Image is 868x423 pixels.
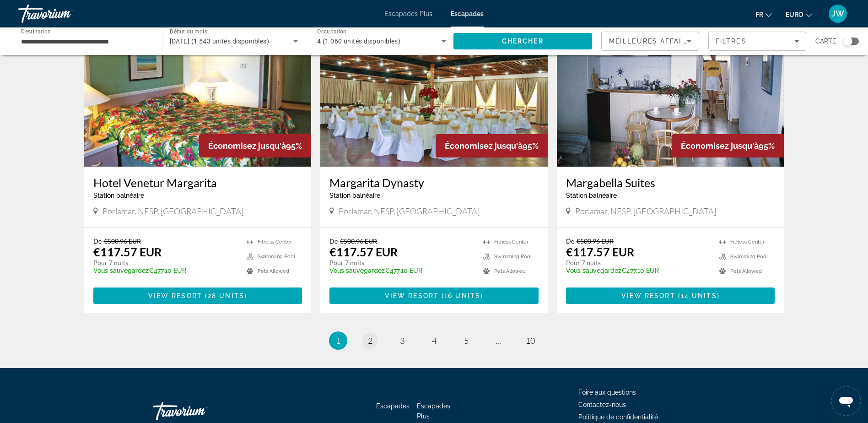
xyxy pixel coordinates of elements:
span: Station balnéaire [329,192,380,199]
span: Carte [815,35,836,48]
span: ( ) [202,292,247,299]
span: Station balnéaire [93,192,144,199]
span: Vous sauvegardez [566,267,621,274]
span: JW [831,9,844,18]
nav: Pagination [84,331,784,350]
p: Pour 7 nuits [329,259,474,267]
span: Swimming Pool [494,254,532,260]
p: Pour 7 nuits [566,259,711,267]
mat-select: Trier par [609,36,691,47]
span: 4 [432,336,437,346]
div: 95% [199,134,311,157]
span: ( ) [439,292,483,299]
input: Sélectionnez la destination [21,36,150,47]
span: Fitness Center [258,239,292,245]
span: 2 [368,336,372,346]
p: Pour 7 nuits [93,259,238,267]
img: Margabella Suites [557,20,784,167]
div: 95% [436,134,548,157]
span: 3 [400,336,404,346]
span: 10 [526,336,535,346]
iframe: Bouton de lancement de la fenêtre de messagerie [831,386,861,416]
span: Début du mois [170,28,207,35]
span: View Resort [385,292,439,299]
span: Meilleures affaires [609,38,697,45]
font: €117.57 EUR [93,245,162,259]
span: Pets Allowed [494,268,526,274]
span: Occupation [317,28,347,35]
span: Fitness Center [494,239,528,245]
span: Destination [21,28,51,34]
span: 16 units [444,292,480,299]
button: View Resort(14 units) [566,287,775,304]
button: Menu utilisateur [826,4,850,23]
a: Hotel Venetur Margarita [93,176,302,190]
span: Porlamar, NESP, [GEOGRAPHIC_DATA] [339,206,480,216]
span: Fitness Center [730,239,765,245]
span: 1 [336,336,340,346]
span: Économisez jusqu'à [445,141,523,151]
font: €117.57 EUR [329,245,398,259]
span: 28 units [208,292,244,299]
span: Économisez jusqu'à [208,141,286,151]
span: ... [496,336,501,346]
span: View Resort [148,292,202,299]
span: 5 [464,336,469,346]
span: Fr [755,11,763,18]
span: Station balnéaire [566,192,617,199]
a: Escapades Plus [384,10,432,17]
span: Escapades Plus [417,402,450,420]
span: Pets Allowed [258,268,289,274]
span: 14 units [681,292,717,299]
span: Swimming Pool [258,254,295,260]
a: Contactez-nous [578,401,626,408]
p: €477.10 EUR [329,267,474,274]
button: Changer la langue [755,8,772,21]
button: Filtres [708,32,806,51]
span: Swimming Pool [730,254,768,260]
a: Travorium [18,2,110,26]
span: De [93,237,102,245]
a: Escapades [376,402,410,410]
span: [DATE] (1 543 unités disponibles) [170,38,269,45]
button: Rechercher [453,33,593,49]
span: Porlamar, NESP, [GEOGRAPHIC_DATA] [102,206,243,216]
button: View Resort(16 units) [329,287,539,304]
p: €477.10 EUR [93,267,238,274]
span: Vous sauvegardez [329,267,385,274]
img: Margarita Dynasty [320,20,548,167]
span: Pets Allowed [730,268,762,274]
a: Margabella Suites [566,176,775,190]
span: De [329,237,338,245]
a: Escapades [451,10,484,17]
span: EURO [786,11,803,18]
span: De [566,237,574,245]
img: Hotel Venetur Margarita [84,20,312,167]
button: View Resort(28 units) [93,287,302,304]
font: €117.57 EUR [566,245,634,259]
a: Margarita Dynasty [329,176,539,190]
span: Vous sauvegardez [93,267,149,274]
span: Filtres [716,38,747,45]
span: Chercher [502,38,544,45]
a: Politique de confidentialité [578,413,658,421]
a: Foire aux questions [578,389,636,396]
span: €500.96 EUR [340,237,377,245]
button: Changer de devise [786,8,812,21]
span: Porlamar, NESP, [GEOGRAPHIC_DATA] [575,206,716,216]
span: Économisez jusqu'à [681,141,759,151]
